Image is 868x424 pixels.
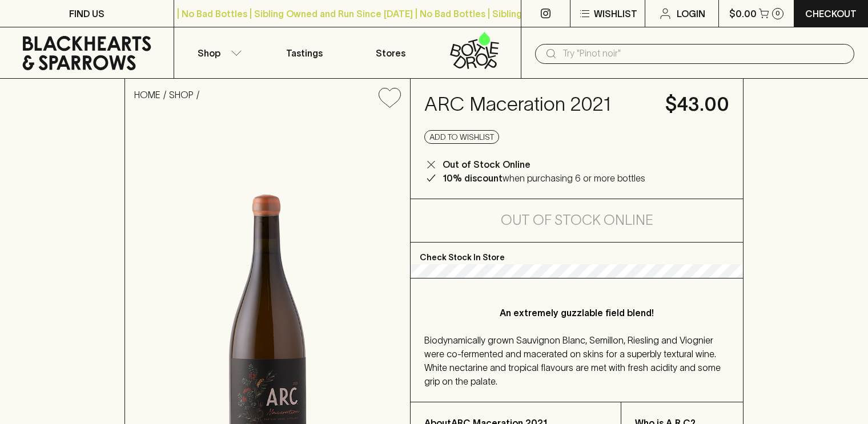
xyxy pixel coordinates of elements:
p: Login [677,7,705,21]
h5: Out of Stock Online [501,211,653,229]
b: 10% discount [443,173,503,183]
input: Try "Pinot noir" [562,45,845,63]
a: Tastings [261,27,348,78]
p: Check Stock In Store [411,243,743,264]
p: 0 [775,10,780,17]
a: Stores [348,27,435,78]
button: Add to wishlist [424,130,499,144]
h4: ARC Maceration 2021 [424,92,652,116]
button: Shop [174,27,261,78]
a: SHOP [169,90,194,100]
p: when purchasing 6 or more bottles [443,171,645,185]
p: Stores [376,46,405,60]
p: Shop [198,46,220,60]
button: Add to wishlist [374,83,405,112]
p: Checkout [805,7,857,21]
p: Out of Stock Online [443,158,531,171]
p: FIND US [69,7,105,21]
a: HOME [134,90,160,100]
p: An extremely guzzlable field blend! [447,306,706,320]
h4: $43.00 [665,92,729,116]
span: Biodynamically grown Sauvignon Blanc, Semillon, Riesling and Viognier were co-fermented and macer... [424,335,721,386]
p: $0.00 [729,7,757,21]
p: Tastings [286,46,323,60]
p: Wishlist [594,7,637,21]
